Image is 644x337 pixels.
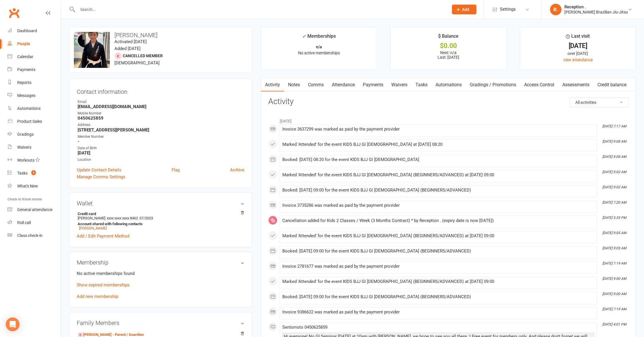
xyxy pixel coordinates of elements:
a: Add new membership [77,294,118,299]
span: 07/2023 [139,216,153,220]
a: Show expired memberships [77,282,130,288]
div: Booked: [DATE] 09:00 for the event KIDS BJJ GI [DEMOGRAPHIC_DATA] (BEGINNERS/ADVANCED) [282,188,594,193]
time: Activated [DATE] [114,39,147,44]
a: Waivers [7,141,61,154]
div: Open Intercom Messenger [6,317,20,331]
button: Add [452,5,476,14]
div: Booked: [DATE] 08:20 for the event KIDS BJJ GI [DEMOGRAPHIC_DATA] [282,157,594,162]
a: Tasks 5 [7,167,61,180]
div: Reports [17,80,31,85]
div: Marked 'Attended' for the event KIDS BJJ GI [DEMOGRAPHIC_DATA] (BEGINNERS/ADVANCED) at [DATE] 09:00 [282,233,594,238]
div: R. [550,4,561,15]
h3: Activity [268,97,628,106]
i: [DATE] 9:08 AM [602,139,626,143]
a: General attendance kiosk mode [7,203,61,216]
i: [DATE] 9:00 AM [602,277,626,281]
div: Marked 'Attended' for the event KIDS BJJ GI [DEMOGRAPHIC_DATA] (BEGINNERS/ADVANCED) at [DATE] 09:00 [282,279,594,284]
i: [DATE] 9:05 AM [602,231,626,235]
strong: Account shared with following contacts [78,222,241,226]
a: Manage Comms Settings [77,173,125,180]
a: Automations [432,78,466,91]
i: [DATE] 9:08 AM [602,155,626,159]
i: [DATE] 4:01 PM [602,322,626,326]
div: Payments [17,67,35,72]
a: Add / Edit Payment Method [77,233,129,240]
h3: Family Members [77,320,244,326]
i: [DATE] 7:20 AM [602,200,626,204]
a: Update Contact Details [77,166,121,173]
a: Gradings / Promotions [466,78,520,91]
a: People [7,37,61,50]
a: view attendance [563,58,593,62]
span: 5 [31,170,36,175]
h3: Contact information [77,86,244,95]
div: General attendance [17,207,52,212]
a: Gradings [7,128,61,141]
div: $0.00 [396,43,501,49]
div: Roll call [17,220,31,225]
div: Class check-in [17,233,43,238]
img: image1666392644.png [74,32,110,68]
p: No active memberships found [77,270,244,277]
span: Sent sms to 0450625859 [282,325,327,330]
div: Booked: [DATE] 09:00 for the event KIDS BJJ GI [DEMOGRAPHIC_DATA] (BEGINNERS/ADVANCED) [282,249,594,254]
i: [DATE] 7:19 AM [602,261,626,265]
div: Email [78,99,244,105]
div: Marked 'Attended' for the event KIDS BJJ GI [DEMOGRAPHIC_DATA] (BEGINNERS/ADVANCED) at [DATE] 09:00 [282,173,594,177]
div: Waivers [17,145,31,150]
div: Messages [17,93,35,98]
a: Access Control [520,78,558,91]
i: [DATE] 9:05 AM [602,246,626,250]
div: Last visit [566,32,590,43]
a: Notes [284,78,304,91]
i: [DATE] 9:00 AM [602,292,626,296]
a: Roll call [7,216,61,229]
div: [DATE] [525,43,630,49]
span: [DEMOGRAPHIC_DATA] [114,60,160,66]
span: Add [462,7,469,12]
li: [DATE] [268,115,628,124]
a: What's New [7,180,61,193]
div: Gradings [17,132,34,137]
a: [PERSON_NAME] [79,226,107,230]
a: Attendance [328,78,359,91]
div: Memberships [302,32,336,43]
div: Reception . [564,4,628,9]
a: Comms [304,78,328,91]
span: xxxx xxxx xxxx 8462 [107,216,138,220]
p: Next: n/a Last: [DATE] [396,50,501,60]
i: [DATE] 9:02 AM [602,170,626,174]
div: Invoice 2781677 was marked as paid by the payment provider [282,264,594,269]
a: Assessments [558,78,593,91]
span: Settings [500,3,516,16]
div: Calendar [17,54,33,59]
time: Added [DATE] [114,46,141,51]
a: Reports [7,76,61,89]
div: Date of Birth [78,145,244,151]
div: Cancellation added for Kids 2 Classes / Week (3 Months Contract) * by Reception . (expiry date is... [282,218,594,223]
strong: [STREET_ADDRESS][PERSON_NAME] [78,127,244,133]
div: Invoice 3735286 was marked as paid by the payment provider [282,203,594,208]
i: ✓ [302,34,306,39]
div: Invoice 9386622 was marked as paid by the payment provider [282,310,594,315]
a: Product Sales [7,115,61,128]
div: Location [78,157,244,162]
div: Tasks [17,171,28,175]
div: Address [78,122,244,128]
a: Automations [7,102,61,115]
div: Booked: [DATE] 09:00 for the event KIDS BJJ GI [DEMOGRAPHIC_DATA] (BEGINNERS/ADVANCED) [282,294,594,299]
div: $ Balance [438,32,459,43]
div: Automations [17,106,41,111]
a: Payments [359,78,387,91]
i: [DATE] 9:02 AM [602,185,626,189]
a: Tasks [411,78,432,91]
a: Flag [172,166,180,173]
input: Search... [76,5,444,14]
div: Marked 'Attended' for the event KIDS BJJ GI [DEMOGRAPHIC_DATA] at [DATE] 08:20 [282,142,594,147]
strong: - [78,139,244,144]
i: [DATE] 7:19 AM [602,307,626,311]
i: [DATE] 5:35 PM [602,216,626,220]
div: Workouts [17,158,34,162]
h3: Membership [77,259,244,266]
div: People [17,41,30,46]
